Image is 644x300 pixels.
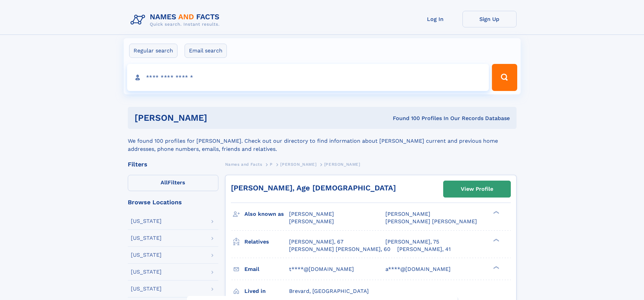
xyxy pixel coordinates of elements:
a: [PERSON_NAME], 75 [385,238,439,246]
div: [US_STATE] [131,252,162,258]
h3: Also known as [244,208,289,220]
a: Log In [408,11,462,27]
span: Brevard, [GEOGRAPHIC_DATA] [289,288,369,294]
a: [PERSON_NAME], 41 [397,246,451,253]
div: [US_STATE] [131,218,162,224]
div: [US_STATE] [131,235,162,241]
a: [PERSON_NAME] [PERSON_NAME], 60 [289,246,390,253]
a: [PERSON_NAME], Age [DEMOGRAPHIC_DATA] [231,184,396,192]
h3: Email [244,263,289,275]
div: ❯ [492,265,500,270]
button: Search Button [492,64,517,91]
label: Regular search [129,44,177,58]
div: Browse Locations [128,199,218,205]
a: View Profile [444,181,510,197]
div: ❯ [492,210,500,215]
div: Found 100 Profiles In Our Records Database [300,115,510,122]
span: [PERSON_NAME] [289,211,334,217]
span: [PERSON_NAME] [385,211,430,217]
div: We found 100 profiles for [PERSON_NAME]. Check out our directory to find information about [PERSO... [128,129,517,153]
h3: Lived in [244,285,289,297]
input: search input [127,64,489,91]
label: Filters [128,175,218,191]
h3: Relatives [244,236,289,248]
span: All [161,179,168,186]
div: View Profile [461,181,493,197]
div: Filters [128,161,218,167]
a: P [270,160,273,168]
div: [US_STATE] [131,269,162,275]
span: [PERSON_NAME] [PERSON_NAME] [385,218,477,225]
a: [PERSON_NAME] [280,160,316,168]
span: [PERSON_NAME] [280,162,316,167]
div: [US_STATE] [131,286,162,292]
div: ❯ [492,238,500,242]
a: Sign Up [462,11,517,27]
img: Logo Names and Facts [128,11,225,29]
span: P [270,162,273,167]
a: [PERSON_NAME], 67 [289,238,343,246]
h1: [PERSON_NAME] [135,114,300,122]
span: [PERSON_NAME] [324,162,360,167]
span: [PERSON_NAME] [289,218,334,225]
a: Names and Facts [225,160,262,168]
label: Email search [185,44,227,58]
